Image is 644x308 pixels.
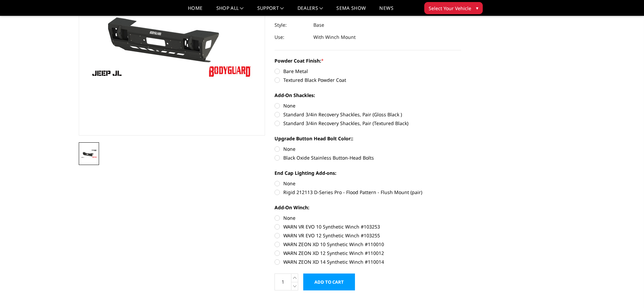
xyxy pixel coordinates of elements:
a: Home [188,6,202,16]
dd: Base [313,19,324,31]
label: End Cap Lighting Add-ons: [275,169,461,176]
label: Black Oxide Stainless Button-Head Bolts [275,154,461,161]
a: News [379,6,393,16]
label: WARN ZEON XD 10 Synthetic Winch #110010 [275,241,461,248]
a: Dealers [297,6,323,16]
img: Jeep JL Stubby Front Bumper [81,149,97,158]
label: None [275,145,461,152]
label: None [275,180,461,187]
label: None [275,214,461,221]
label: Upgrade Button Head Bolt Color:: [275,135,461,142]
a: shop all [216,6,244,16]
label: Powder Coat Finish: [275,57,461,64]
label: Textured Black Powder Coat [275,76,461,84]
label: Bare Metal [275,68,461,75]
label: Rigid 212113 D-Series Pro - Flood Pattern - Flush Mount (pair) [275,189,461,196]
label: Standard 3/4in Recovery Shackles, Pair (Gloss Black ) [275,111,461,118]
label: WARN VR EVO 10 Synthetic Winch #103253 [275,223,461,230]
label: None [275,102,461,109]
label: Standard 3/4in Recovery Shackles, Pair (Textured Black) [275,120,461,127]
span: ▾ [476,4,478,11]
dt: Use: [275,31,308,43]
button: Select Your Vehicle [424,2,483,14]
input: Add to Cart [303,274,355,290]
span: Select Your Vehicle [429,5,471,12]
iframe: Chat Widget [610,276,644,308]
dd: With Winch Mount [313,31,356,43]
label: Add-On Shackles: [275,92,461,99]
a: SEMA Show [336,6,366,16]
label: WARN ZEON XD 14 Synthetic Winch #110014 [275,258,461,265]
label: WARN ZEON XD 12 Synthetic Winch #110012 [275,250,461,257]
label: Add-On Winch: [275,204,461,211]
label: WARN VR EVO 12 Synthetic Winch #103255 [275,232,461,239]
dt: Style: [275,19,308,31]
a: Support [257,6,284,16]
